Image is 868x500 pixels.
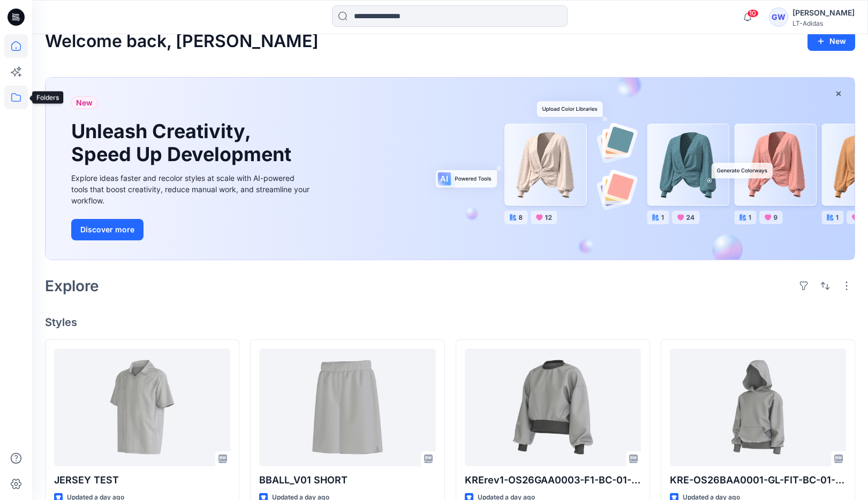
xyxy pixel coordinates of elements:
[465,473,641,488] p: KRErev1-OS26GAA0003-F1-BC-01-07-25 ADIDAS ISM
[71,219,144,240] button: Discover more
[792,19,855,27] div: LT-Adidas
[259,349,435,466] a: BBALL_V01 SHORT
[54,349,230,466] a: JERSEY TEST
[807,32,855,51] button: New
[71,219,312,240] a: Discover more
[45,277,99,294] h2: Explore
[670,349,846,466] a: KRE-OS26BAA0001-GL-FIT-BC-01-03-25
[792,6,855,19] div: [PERSON_NAME]
[670,473,846,488] p: KRE-OS26BAA0001-GL-FIT-BC-01-03-25
[71,120,296,166] h1: Unleash Creativity, Speed Up Development
[76,96,93,109] span: New
[769,7,788,27] div: GW
[747,9,759,18] span: 10
[465,349,641,466] a: KRErev1-OS26GAA0003-F1-BC-01-07-25 ADIDAS ISM
[71,172,312,206] div: Explore ideas faster and recolor styles at scale with AI-powered tools that boost creativity, red...
[45,32,319,51] h2: Welcome back, [PERSON_NAME]
[259,473,435,488] p: BBALL_V01 SHORT
[54,473,230,488] p: JERSEY TEST
[45,316,855,329] h4: Styles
